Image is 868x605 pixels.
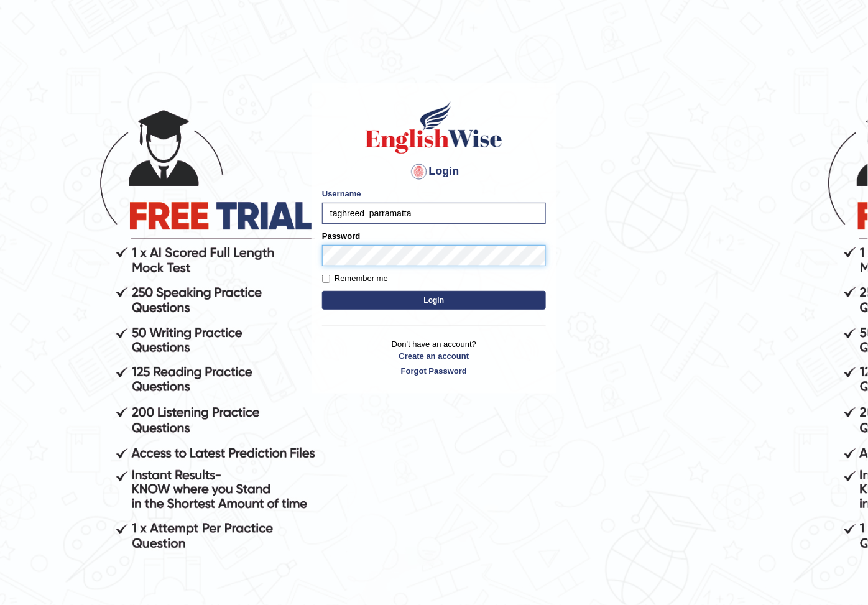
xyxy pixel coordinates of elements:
a: Create an account [322,350,546,362]
label: Username [322,188,361,200]
label: Password [322,230,360,242]
p: Don't have an account? [322,338,546,377]
a: Forgot Password [322,365,546,377]
input: Remember me [322,275,330,283]
img: Logo of English Wise sign in for intelligent practice with AI [363,99,505,155]
h4: Login [322,162,546,182]
button: Login [322,291,546,310]
label: Remember me [322,272,388,285]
